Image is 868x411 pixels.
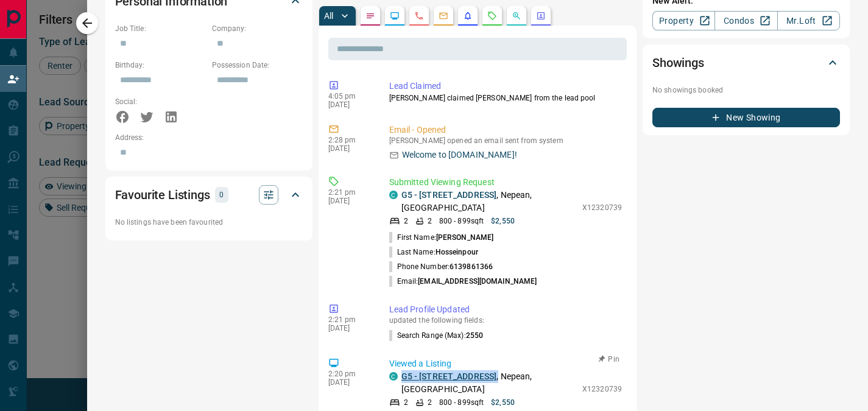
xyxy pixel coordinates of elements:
[652,85,840,96] p: No showings booked
[115,185,210,205] h2: Favourite Listings
[328,370,371,378] p: 2:20 pm
[389,372,398,381] div: condos.ca
[389,303,623,316] p: Lead Profile Updated
[402,149,517,161] p: Welcome to [DOMAIN_NAME]!
[328,100,371,109] p: [DATE]
[115,23,206,34] p: Job Title:
[404,397,408,408] p: 2
[439,397,484,408] p: 800 - 899 sqft
[328,144,371,153] p: [DATE]
[439,11,448,21] svg: Emails
[463,11,473,21] svg: Listing Alerts
[450,262,493,271] span: 6139861366
[115,132,303,143] p: Address:
[466,331,483,340] span: 2550
[389,136,623,145] p: [PERSON_NAME] opened an email sent from system
[487,11,497,21] svg: Requests
[652,48,840,77] div: Showings
[401,190,497,200] a: G5 - [STREET_ADDRESS]
[582,384,622,395] p: X12320739
[212,60,303,71] p: Possession Date:
[324,12,334,20] p: All
[401,371,497,381] a: G5 - [STREET_ADDRESS]
[652,53,704,72] h2: Showings
[491,397,515,408] p: $2,550
[652,108,840,127] button: New Showing
[328,188,371,197] p: 2:21 pm
[115,96,206,107] p: Social:
[115,180,303,209] div: Favourite Listings0
[418,277,537,286] span: [EMAIL_ADDRESS][DOMAIN_NAME]
[389,124,623,136] p: Email - Opened
[439,216,484,227] p: 800 - 899 sqft
[777,11,840,30] a: Mr.Loft
[115,60,206,71] p: Birthday:
[328,136,371,144] p: 2:28 pm
[389,316,623,325] p: updated the following fields:
[389,191,398,199] div: condos.ca
[389,357,623,370] p: Viewed a Listing
[536,11,546,21] svg: Agent Actions
[389,261,493,272] p: Phone Number:
[491,216,515,227] p: $2,550
[328,92,371,100] p: 4:05 pm
[389,93,623,104] p: [PERSON_NAME] claimed [PERSON_NAME] from the lead pool
[219,188,225,202] p: 0
[414,11,424,21] svg: Calls
[389,247,478,258] p: Last Name:
[212,23,303,34] p: Company:
[582,202,622,213] p: X12320739
[401,189,576,214] p: , Nepean, [GEOGRAPHIC_DATA]
[389,176,623,189] p: Submitted Viewing Request
[591,354,627,365] button: Pin
[404,216,408,227] p: 2
[652,11,715,30] a: Property
[328,324,371,332] p: [DATE]
[389,80,623,93] p: Lead Claimed
[436,248,478,256] span: Hosseinpour
[512,11,521,21] svg: Opportunities
[436,233,493,242] span: [PERSON_NAME]
[365,11,375,21] svg: Notes
[390,11,400,21] svg: Lead Browsing Activity
[389,232,494,243] p: First Name:
[389,276,537,287] p: Email:
[115,217,303,228] p: No listings have been favourited
[715,11,777,30] a: Condos
[328,197,371,205] p: [DATE]
[328,315,371,324] p: 2:21 pm
[428,397,432,408] p: 2
[389,330,484,341] p: Search Range (Max) :
[428,216,432,227] p: 2
[328,378,371,387] p: [DATE]
[401,370,576,396] p: , Nepean, [GEOGRAPHIC_DATA]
